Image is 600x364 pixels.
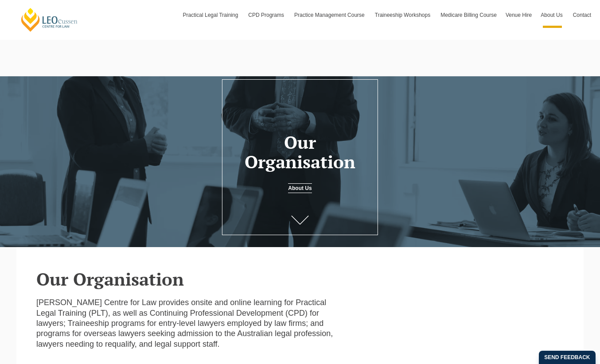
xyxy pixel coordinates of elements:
p: [PERSON_NAME] Centre for Law provides onsite and online learning for Practical Legal Training (PL... [36,298,339,349]
a: About Us [536,2,568,28]
a: [PERSON_NAME] Centre for Law [20,7,79,32]
a: Practice Management Course [290,2,370,28]
a: Contact [569,2,596,28]
a: Practical Legal Training [179,2,244,28]
h2: Our Organisation [36,269,564,289]
h1: Our Organisation [228,132,372,171]
a: Medicare Billing Course [436,2,501,28]
a: Traineeship Workshops [370,2,436,28]
a: Venue Hire [501,2,536,28]
a: CPD Programs [244,2,290,28]
a: About Us [288,183,312,193]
